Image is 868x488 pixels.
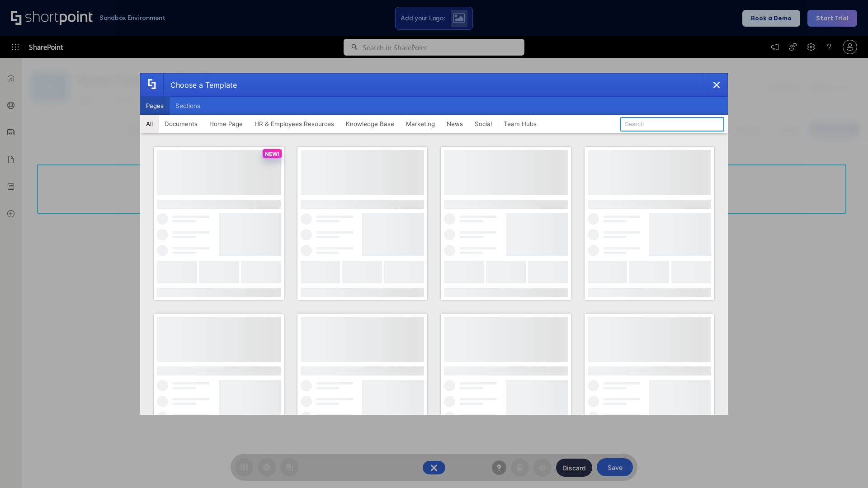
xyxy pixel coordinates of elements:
[203,115,249,133] button: Home Page
[400,115,441,133] button: Marketing
[441,115,469,133] button: News
[163,74,237,96] div: Choose a Template
[170,97,206,115] button: Sections
[340,115,400,133] button: Knowledge Base
[249,115,340,133] button: HR & Employees Resources
[140,115,159,133] button: All
[823,445,868,488] iframe: Chat Widget
[265,150,279,157] p: NEW!
[140,97,170,115] button: Pages
[620,117,724,131] input: Search
[469,115,498,133] button: Social
[498,115,542,133] button: Team Hubs
[159,115,203,133] button: Documents
[140,73,728,415] div: template selector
